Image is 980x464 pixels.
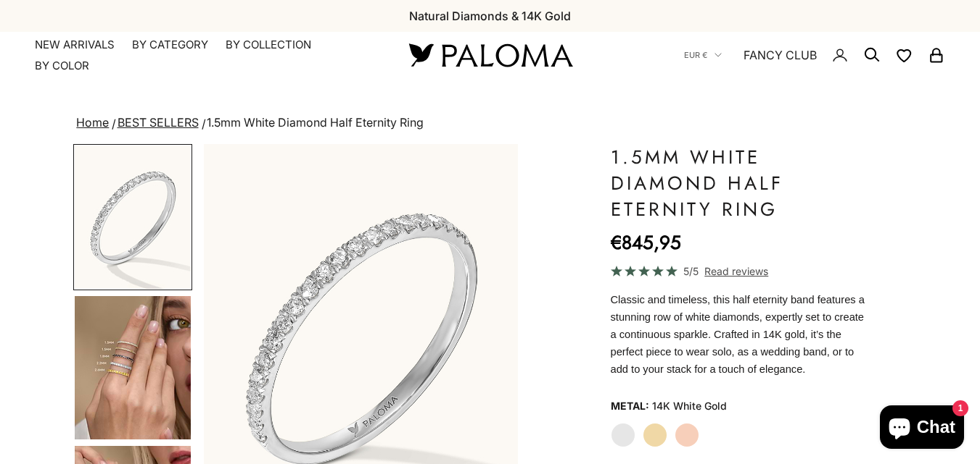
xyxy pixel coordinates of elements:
summary: By Color [35,59,89,73]
summary: By Collection [226,38,311,52]
span: 5/5 [683,263,699,279]
inbox-online-store-chat: Shopify online store chat [876,405,968,452]
p: Natural Diamonds & 14K Gold [409,7,571,25]
span: EUR € [684,48,707,62]
a: FANCY CLUB [744,46,817,64]
img: #WhiteGold [75,145,191,289]
a: Home [76,115,109,130]
legend: Metal: [611,395,649,417]
a: BEST SELLERS [118,115,199,130]
span: Classic and timeless, this half eternity band features a stunning row of white diamonds, expertly... [611,294,865,375]
nav: Secondary navigation [684,32,945,78]
button: EUR € [684,48,722,62]
img: #YellowGold #WhiteGold #RoseGold [75,296,191,439]
summary: By Category [132,38,208,52]
nav: breadcrumbs [73,113,906,133]
a: 5/5 Read reviews [611,263,870,279]
h1: 1.5mm White Diamond Half Eternity Ring [611,144,870,222]
sale-price: €845,95 [611,228,681,257]
button: Go to item 1 [73,144,192,290]
button: Go to item 4 [73,295,192,441]
variant-option-value: 14K White Gold [652,395,727,417]
span: Read reviews [704,263,768,279]
span: 1.5mm White Diamond Half Eternity Ring [207,115,424,130]
a: NEW ARRIVALS [35,38,115,52]
nav: Primary navigation [35,38,374,73]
